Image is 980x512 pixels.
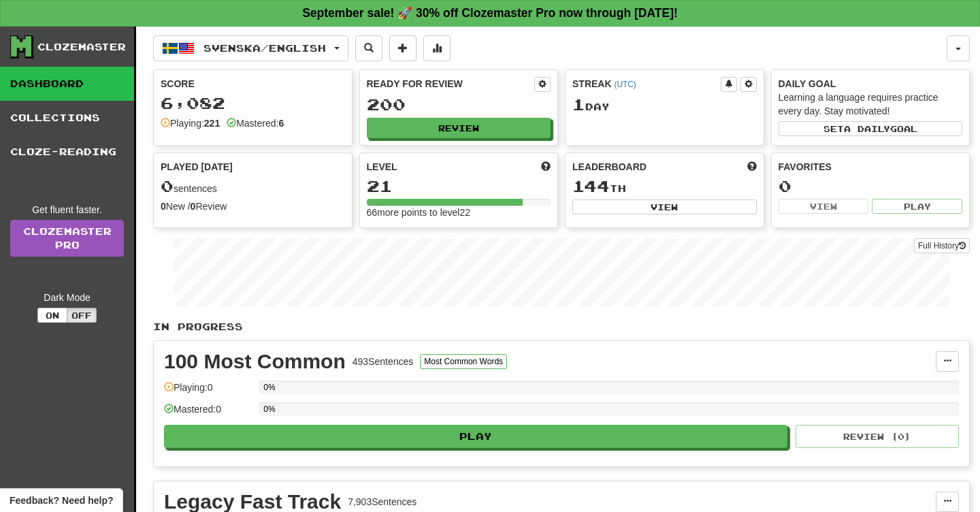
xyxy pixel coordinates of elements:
[161,95,345,112] div: 6,082
[747,160,757,174] span: This week in points, UTC
[10,220,124,257] a: ClozemasterPro
[572,77,721,91] div: Streak
[572,199,757,214] button: View
[10,203,124,217] div: Get fluent faster.
[367,96,551,113] div: 200
[572,160,647,174] span: Leaderboard
[420,354,507,369] button: Most Common Words
[367,77,535,91] div: Ready for Review
[541,160,551,174] span: Score more points to level up
[844,124,890,133] span: a daily
[161,201,166,212] strong: 0
[572,178,757,195] div: th
[164,492,341,512] div: Legacy Fast Track
[10,291,124,304] div: Dark Mode
[367,206,551,219] div: 66 more points to level 22
[348,495,416,509] div: 7,903 Sentences
[161,199,345,213] div: New / Review
[353,355,414,368] div: 493 Sentences
[227,116,284,130] div: Mastered:
[779,121,963,136] button: Seta dailygoal
[779,199,869,214] button: View
[37,308,67,323] button: On
[37,40,126,54] div: Clozemaster
[389,35,416,61] button: Add sentence to collection
[153,35,348,61] button: Svenska/English
[572,95,585,114] span: 1
[302,6,678,20] strong: September sale! 🚀 30% off Clozemaster Pro now through [DATE]!
[161,176,174,195] span: 0
[164,351,346,372] div: 100 Most Common
[914,238,970,253] button: Full History
[367,178,551,195] div: 21
[423,35,451,61] button: More stats
[161,160,233,174] span: Played [DATE]
[164,381,252,403] div: Playing: 0
[614,80,636,89] a: (UTC)
[367,118,551,138] button: Review
[278,118,284,129] strong: 6
[10,494,113,507] span: Open feedback widget
[164,402,252,425] div: Mastered: 0
[796,425,959,448] button: Review (0)
[779,91,963,118] div: Learning a language requires practice every day. Stay motivated!
[161,116,220,130] div: Playing:
[779,77,963,91] div: Daily Goal
[161,178,345,195] div: sentences
[161,77,345,91] div: Score
[779,178,963,195] div: 0
[367,160,397,174] span: Level
[872,199,962,214] button: Play
[203,42,326,54] span: Svenska / English
[191,201,196,212] strong: 0
[67,308,97,323] button: Off
[572,176,610,195] span: 144
[204,118,220,129] strong: 221
[153,320,970,334] p: In Progress
[572,96,757,114] div: Day
[355,35,382,61] button: Search sentences
[779,160,963,174] div: Favorites
[164,425,787,448] button: Play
